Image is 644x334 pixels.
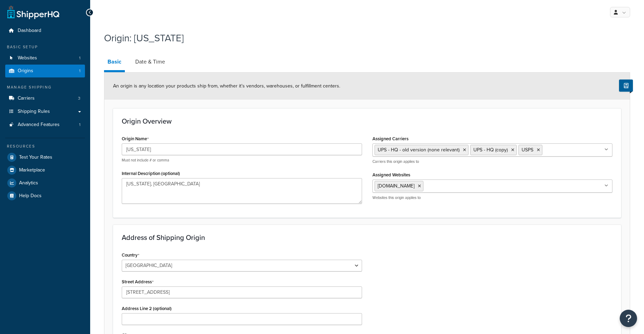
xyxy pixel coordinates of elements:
span: Shipping Rules [18,109,50,115]
span: Websites [18,55,37,61]
a: Help Docs [5,190,85,202]
li: Origins [5,65,85,77]
a: Date & Time [132,53,169,70]
h1: Origin: [US_STATE] [104,31,621,45]
a: Advanced Features1 [5,118,85,131]
a: Websites1 [5,52,85,65]
a: Dashboard [5,24,85,37]
span: Analytics [19,180,38,186]
h3: Origin Overview [122,117,612,125]
li: Carriers [5,92,85,105]
span: Carriers [18,95,35,101]
span: Advanced Features [18,122,60,128]
a: Marketplace [5,164,85,176]
span: 3 [78,95,80,101]
span: Marketplace [19,167,45,173]
span: [DOMAIN_NAME] [378,182,414,190]
p: Carriers this origin applies to [372,159,613,164]
span: Origins [18,68,33,74]
a: Basic [104,53,125,72]
span: 1 [79,122,80,128]
span: Help Docs [19,193,42,199]
h3: Address of Shipping Origin [122,234,612,241]
li: Websites [5,52,85,65]
span: UPS - HQ (copy) [473,146,508,153]
a: Carriers3 [5,92,85,105]
textarea: [US_STATE], [GEOGRAPHIC_DATA] [122,178,362,204]
label: Internal Description (optional) [122,171,180,176]
li: Advanced Features [5,118,85,131]
button: Open Resource Center [620,310,637,327]
span: UPS - HQ - old version (none relevant) [378,146,460,153]
label: Address Line 2 (optional) [122,306,172,311]
span: Dashboard [18,28,41,34]
span: 1 [79,55,80,61]
label: Assigned Carriers [372,136,409,141]
a: Test Your Rates [5,151,85,164]
p: Websites this origin applies to [372,195,613,200]
a: Shipping Rules [5,105,85,118]
a: Analytics [5,177,85,189]
label: Assigned Websites [372,172,410,177]
div: Manage Shipping [5,84,85,90]
button: Show Help Docs [619,80,633,92]
span: An origin is any location your products ship from, whether it’s vendors, warehouses, or fulfillme... [113,82,340,90]
p: Must not include # or comma [122,158,362,163]
span: Test Your Rates [19,155,52,160]
label: Country [122,252,139,258]
a: Origins1 [5,65,85,77]
label: Street Address [122,279,154,285]
span: 1 [79,68,80,74]
div: Basic Setup [5,44,85,50]
span: USPS [522,146,533,153]
label: Origin Name [122,136,149,142]
div: Resources [5,143,85,149]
